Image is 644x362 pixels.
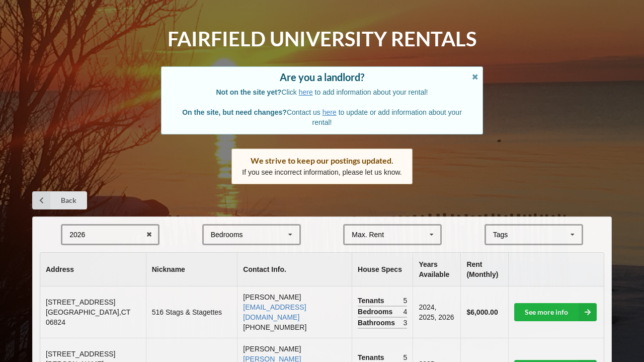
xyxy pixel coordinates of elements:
th: House Specs [352,253,413,286]
b: Not on the site yet? [216,88,282,96]
b: $6,000.00 [466,308,498,316]
span: 5 [404,296,408,306]
td: 2024, 2025, 2026 [413,286,460,338]
a: Back [32,191,87,209]
div: 2026 [69,231,85,238]
th: Address [40,253,146,286]
div: Are you a landlord? [172,72,472,82]
th: Contact Info. [237,253,352,286]
th: Nickname [146,253,237,286]
td: 516 Stags & Stagettes [146,286,237,338]
span: Tenants [358,296,387,306]
div: Max. Rent [352,231,384,238]
a: [EMAIL_ADDRESS][DOMAIN_NAME] [243,303,306,321]
div: Tags [491,229,523,241]
span: [GEOGRAPHIC_DATA] , CT 06824 [46,308,130,326]
span: Bedrooms [358,307,395,317]
td: [PERSON_NAME] [PHONE_NUMBER] [237,286,352,338]
p: If you see incorrect information, please let us know. [242,167,402,177]
span: 3 [404,318,408,328]
th: Rent (Monthly) [460,253,508,286]
a: here [323,108,337,116]
a: here [299,88,313,96]
th: Years Available [413,253,460,286]
h1: Fairfield University Rentals [168,26,476,52]
div: Bedrooms [211,231,243,238]
span: Contact us to update or add information about your rental! [182,108,462,126]
span: [STREET_ADDRESS] [46,298,115,306]
span: Bathrooms [358,318,397,328]
b: On the site, but need changes? [182,108,287,116]
span: 4 [404,307,408,317]
span: Click to add information about your rental! [216,88,428,96]
div: We strive to keep our postings updated. [242,156,402,166]
a: See more info [514,303,597,321]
